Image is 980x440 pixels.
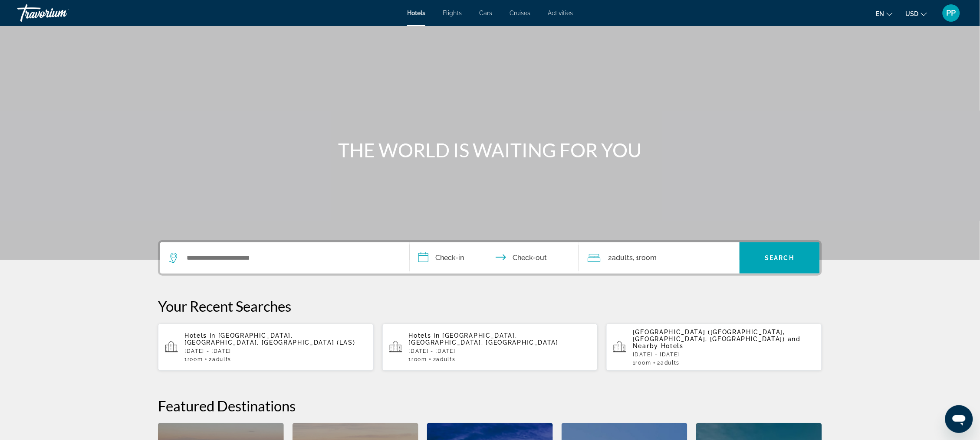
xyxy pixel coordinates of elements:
span: PP [947,9,956,17]
a: Flights [443,10,462,16]
span: Room [639,254,657,262]
p: [DATE] - [DATE] [633,352,815,358]
button: Search [740,242,820,274]
span: 2 [608,252,633,264]
button: [GEOGRAPHIC_DATA] ([GEOGRAPHIC_DATA], [GEOGRAPHIC_DATA], [GEOGRAPHIC_DATA]) and Nearby Hotels[DAT... [606,323,822,371]
a: Activities [548,10,573,16]
div: Search widget [160,242,820,274]
span: Adults [661,360,680,366]
span: Hotels in [409,332,440,339]
span: 1 [633,360,651,366]
span: , 1 [633,252,657,264]
p: [DATE] - [DATE] [409,348,591,354]
a: Cruises [510,10,530,16]
button: Check in and out dates [410,242,579,274]
span: [GEOGRAPHIC_DATA], [GEOGRAPHIC_DATA], [GEOGRAPHIC_DATA] [409,332,559,346]
a: Travorium [17,2,104,24]
span: 2 [658,360,680,366]
button: Change currency [906,7,927,20]
h1: THE WORLD IS WAITING FOR YOU [327,139,653,161]
span: Adults [212,356,231,362]
span: Adults [437,356,456,362]
p: Your Recent Searches [158,297,822,315]
button: Change language [876,7,893,20]
span: 1 [409,356,427,362]
span: Search [765,254,795,261]
span: Hotels in [184,332,216,339]
button: User Menu [940,4,963,22]
span: and Nearby Hotels [633,336,801,349]
span: Room [411,356,427,362]
span: Room [187,356,203,362]
button: Travelers: 2 adults, 0 children [579,242,740,274]
span: en [876,10,885,17]
h2: Featured Destinations [158,397,822,414]
span: 2 [433,356,456,362]
span: 2 [209,356,231,362]
button: Hotels in [GEOGRAPHIC_DATA], [GEOGRAPHIC_DATA], [GEOGRAPHIC_DATA][DATE] - [DATE]1Room2Adults [382,323,598,371]
span: Room [636,360,651,366]
span: [GEOGRAPHIC_DATA], [GEOGRAPHIC_DATA], [GEOGRAPHIC_DATA] (LAS) [184,332,355,346]
p: [DATE] - [DATE] [184,348,367,354]
span: [GEOGRAPHIC_DATA] ([GEOGRAPHIC_DATA], [GEOGRAPHIC_DATA], [GEOGRAPHIC_DATA]) [633,329,785,342]
span: USD [906,10,919,17]
iframe: Button to launch messaging window [945,405,973,433]
a: Cars [479,10,492,16]
a: Hotels [407,10,425,16]
span: 1 [184,356,203,362]
button: Hotels in [GEOGRAPHIC_DATA], [GEOGRAPHIC_DATA], [GEOGRAPHIC_DATA] (LAS)[DATE] - [DATE]1Room2Adults [158,323,374,371]
span: Adults [612,254,633,262]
